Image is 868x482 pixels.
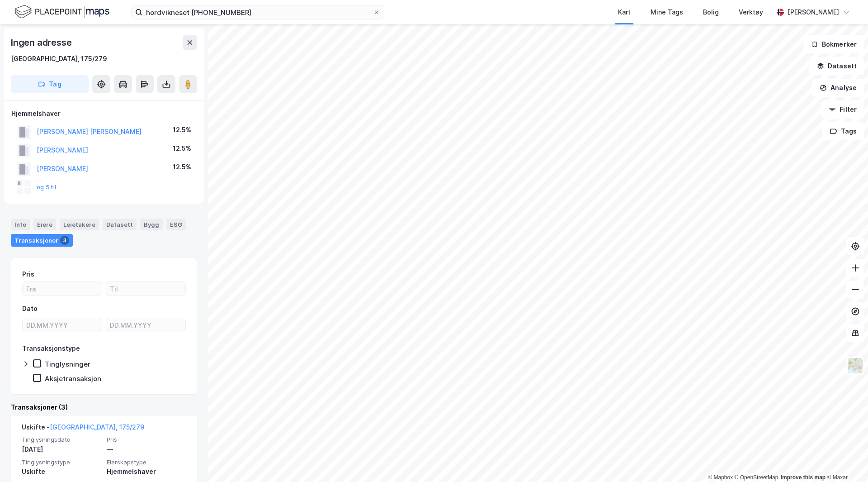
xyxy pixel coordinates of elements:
[107,436,186,444] span: Pris
[173,143,191,154] div: 12.5%
[33,219,56,230] div: Eiere
[812,79,864,97] button: Analyse
[803,35,864,53] button: Bokmerker
[60,236,69,245] div: 3
[45,374,101,383] div: Aksjetransaksjon
[11,75,89,93] button: Tag
[14,4,109,20] img: logo.f888ab2527a4732fd821a326f86c7f29.svg
[823,439,868,482] iframe: Chat Widget
[739,7,763,18] div: Verktøy
[735,474,778,481] a: OpenStreetMap
[45,360,90,368] div: Tinglysninger
[107,444,186,455] div: —
[106,282,185,296] input: Til
[140,219,163,230] div: Bygg
[11,53,107,64] div: [GEOGRAPHIC_DATA], 175/279
[107,458,186,466] span: Eierskapstype
[788,7,839,18] div: [PERSON_NAME]
[22,458,101,466] span: Tinglysningstype
[173,124,191,135] div: 12.5%
[651,7,683,18] div: Mine Tags
[22,343,80,354] div: Transaksjonstype
[11,35,73,50] div: Ingen adresse
[11,402,197,413] div: Transaksjoner (3)
[823,439,868,482] div: Kontrollprogram for chat
[618,7,631,18] div: Kart
[703,7,719,18] div: Bolig
[708,474,733,481] a: Mapbox
[22,422,144,436] div: Uskifte -
[821,100,864,119] button: Filter
[11,108,197,119] div: Hjemmelshaver
[166,219,186,230] div: ESG
[23,282,102,296] input: Fra
[22,444,101,455] div: [DATE]
[107,466,186,477] div: Hjemmelshaver
[847,357,864,374] img: Z
[22,303,38,314] div: Dato
[22,269,34,280] div: Pris
[781,474,826,481] a: Improve this map
[106,318,185,332] input: DD.MM.YYYY
[22,436,101,444] span: Tinglysningsdato
[11,219,30,230] div: Info
[809,57,864,75] button: Datasett
[822,122,864,140] button: Tags
[22,466,101,477] div: Uskifte
[173,162,191,172] div: 12.5%
[103,219,137,230] div: Datasett
[142,5,373,19] input: Søk på adresse, matrikkel, gårdeiere, leietakere eller personer
[23,318,102,332] input: DD.MM.YYYY
[50,423,144,431] a: [GEOGRAPHIC_DATA], 175/279
[11,234,73,247] div: Transaksjoner
[60,219,99,230] div: Leietakere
